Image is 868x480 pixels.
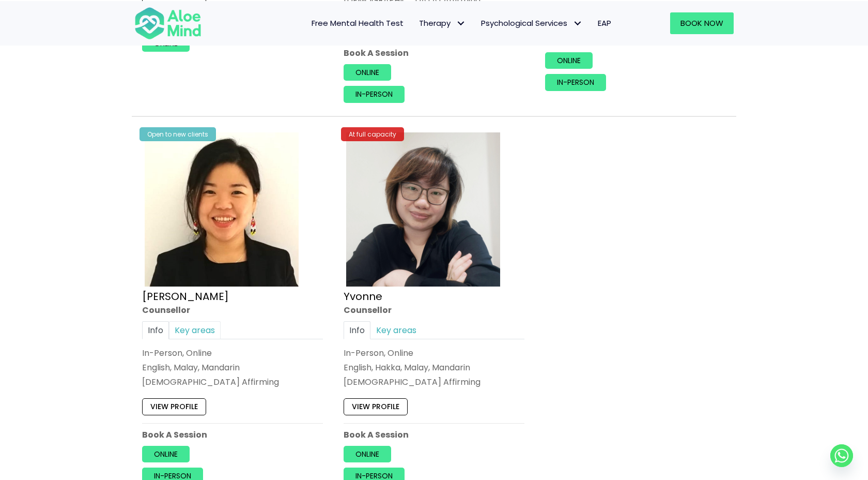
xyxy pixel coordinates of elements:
[453,16,468,31] span: Therapy: submenu
[344,304,524,316] div: Counsellor
[142,321,169,339] a: Info
[344,376,524,388] div: [DEMOGRAPHIC_DATA] Affirming
[590,12,619,34] a: EAP
[680,18,723,28] span: Book Now
[344,64,391,81] a: Online
[169,321,221,339] a: Key areas
[473,12,590,34] a: Psychological ServicesPsychological Services: submenu
[134,6,202,40] img: Aloe mind Logo
[312,18,404,28] span: Free Mental Health Test
[344,347,524,359] div: In-Person, Online
[545,74,606,91] a: In-person
[670,12,734,34] a: Book Now
[344,398,408,415] a: View profile
[370,321,422,339] a: Key areas
[142,347,323,359] div: In-Person, Online
[341,127,404,141] div: At full capacity
[139,127,216,141] div: Open to new clients
[344,321,370,339] a: Info
[215,12,619,34] nav: Menu
[570,16,585,31] span: Psychological Services: submenu
[598,18,611,28] span: EAP
[344,86,405,103] a: In-person
[344,47,524,59] p: Book A Session
[304,12,411,34] a: Free Mental Health Test
[142,289,229,303] a: [PERSON_NAME]
[344,362,524,373] p: English, Hakka, Malay, Mandarin
[481,18,582,28] span: Psychological Services
[411,12,473,34] a: TherapyTherapy: submenu
[142,304,323,316] div: Counsellor
[344,289,382,303] a: Yvonne
[142,398,206,415] a: View profile
[142,362,323,373] p: English, Malay, Mandarin
[142,429,323,441] p: Book A Session
[344,446,391,462] a: Online
[142,446,190,462] a: Online
[419,18,466,28] span: Therapy
[346,132,500,287] img: Yvonne crop Aloe Mind
[830,444,853,467] a: Whatsapp
[344,429,524,441] p: Book A Session
[545,52,593,69] a: Online
[145,132,299,287] img: Karen Counsellor
[142,376,323,388] div: [DEMOGRAPHIC_DATA] Affirming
